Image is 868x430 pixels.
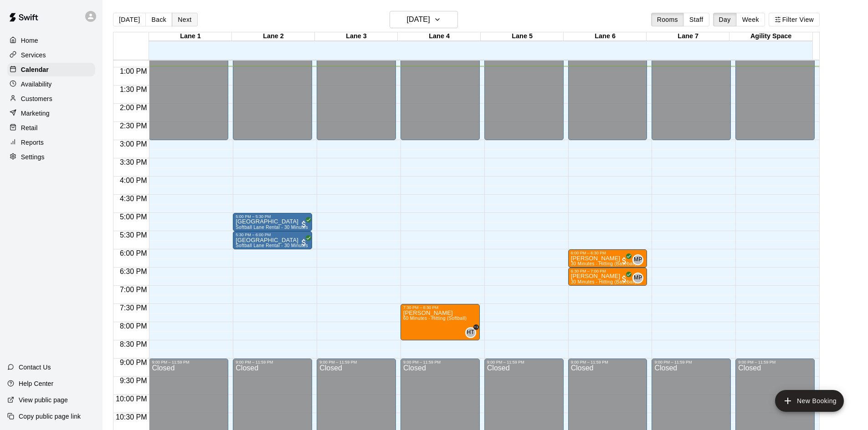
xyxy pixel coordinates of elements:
span: 60 Minutes - Hitting (Softball) [403,316,467,321]
div: 6:30 PM – 7:00 PM: Jackson Ramsey [568,268,647,286]
button: Week [736,13,765,26]
span: Mike Petrella [636,254,643,265]
span: 9:00 PM [118,359,149,366]
button: [DATE] [390,11,458,28]
a: Home [7,34,95,47]
a: Retail [7,121,95,135]
button: Day [713,13,737,26]
p: Availability [21,80,52,89]
div: Lane 4 [398,32,481,41]
span: 1:00 PM [118,67,149,75]
button: add [775,390,844,412]
span: Softball Lane Rental - 30 Minutes [236,243,308,248]
a: Settings [7,150,95,164]
div: Lane 3 [315,32,398,41]
div: 9:00 PM – 11:59 PM [654,360,728,364]
div: Mike Petrella [632,254,643,265]
span: 30 Minutes - Hitting (Baseball) [571,261,637,266]
span: All customers have paid [299,238,308,247]
span: All customers have paid [620,256,629,265]
div: 6:00 PM – 6:30 PM [571,251,645,255]
span: 3:30 PM [118,158,149,166]
div: 9:00 PM – 11:59 PM [487,360,561,364]
span: +1 [473,324,479,330]
span: 6:30 PM [118,268,149,275]
div: Hannah Thomas [465,327,476,338]
a: Calendar [7,63,95,76]
p: Customers [21,94,52,103]
button: [DATE] [113,13,146,26]
button: Filter View [769,13,820,26]
div: 5:00 PM – 5:30 PM: Aly Field [233,213,312,231]
span: All customers have paid [620,274,629,283]
span: 8:30 PM [118,340,149,348]
div: 6:00 PM – 6:30 PM: Camden Hedrick [568,249,647,268]
span: HT [467,328,474,337]
span: 2:30 PM [118,122,149,130]
div: 9:00 PM – 11:59 PM [236,360,309,364]
div: Lane 6 [564,32,647,41]
a: Reports [7,136,95,149]
span: Hannah Thomas & 1 other [469,327,476,338]
span: 10:30 PM [113,413,149,421]
p: Calendar [21,65,49,74]
span: 30 Minutes - Hitting (Baseball) [571,279,637,284]
span: MP [634,255,642,264]
p: View public page [19,395,68,405]
span: 1:30 PM [118,86,149,93]
div: 5:30 PM – 6:00 PM: Aly Field [233,231,312,249]
p: Contact Us [19,363,51,372]
span: 6:00 PM [118,249,149,257]
div: 9:00 PM – 11:59 PM [319,360,393,364]
a: Services [7,48,95,62]
div: 9:00 PM – 11:59 PM [571,360,645,364]
p: Home [21,36,38,45]
span: Softball Lane Rental - 30 Minutes [236,225,308,230]
p: Services [21,51,46,60]
span: All customers have paid [299,220,308,229]
a: Marketing [7,106,95,120]
span: 3:00 PM [118,140,149,148]
h6: [DATE] [407,13,430,26]
p: Settings [21,152,45,162]
a: Availability [7,77,95,91]
div: 6:30 PM – 7:00 PM [571,269,645,273]
div: Mike Petrella [632,273,643,283]
span: 7:00 PM [118,286,149,293]
a: Customers [7,92,95,106]
button: Next [172,13,197,26]
span: 5:00 PM [118,213,149,221]
p: Retail [21,123,38,132]
div: 5:30 PM – 6:00 PM [236,233,309,237]
span: Mike Petrella [636,273,643,283]
p: Help Center [19,379,53,388]
div: 9:00 PM – 11:59 PM [738,360,812,364]
div: Lane 5 [481,32,564,41]
p: Marketing [21,109,50,118]
div: 7:30 PM – 8:30 PM [403,305,477,310]
span: 7:30 PM [118,304,149,312]
span: 4:30 PM [118,195,149,202]
div: Lane 2 [232,32,315,41]
div: Lane 1 [149,32,232,41]
button: Staff [683,13,709,26]
div: Agility Space [729,32,812,41]
div: Lane 7 [647,32,729,41]
span: 9:30 PM [118,377,149,384]
button: Rooms [651,13,684,26]
span: 4:00 PM [118,177,149,184]
span: 10:00 PM [113,395,149,403]
span: MP [634,273,642,283]
span: 8:00 PM [118,322,149,330]
p: Copy public page link [19,412,81,421]
p: Reports [21,138,44,147]
div: 7:30 PM – 8:30 PM: Ruth MacDonald [401,304,480,340]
